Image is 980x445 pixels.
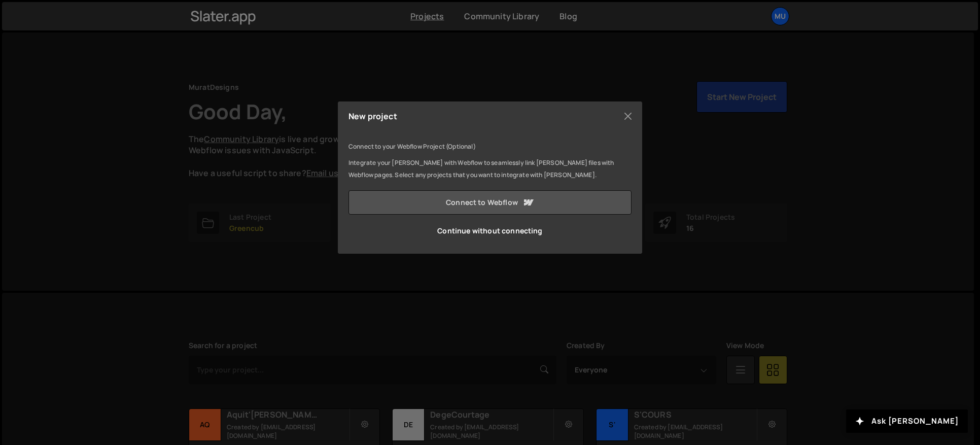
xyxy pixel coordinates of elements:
[348,157,632,181] p: Integrate your [PERSON_NAME] with Webflow to seamlessly link [PERSON_NAME] files with Webflow pag...
[348,112,397,120] h5: New project
[620,109,636,124] button: Close
[348,219,632,243] a: Continue without connecting
[348,190,632,215] a: Connect to Webflow
[846,409,968,433] button: Ask [PERSON_NAME]
[348,141,632,153] p: Connect to your Webflow Project (Optional)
